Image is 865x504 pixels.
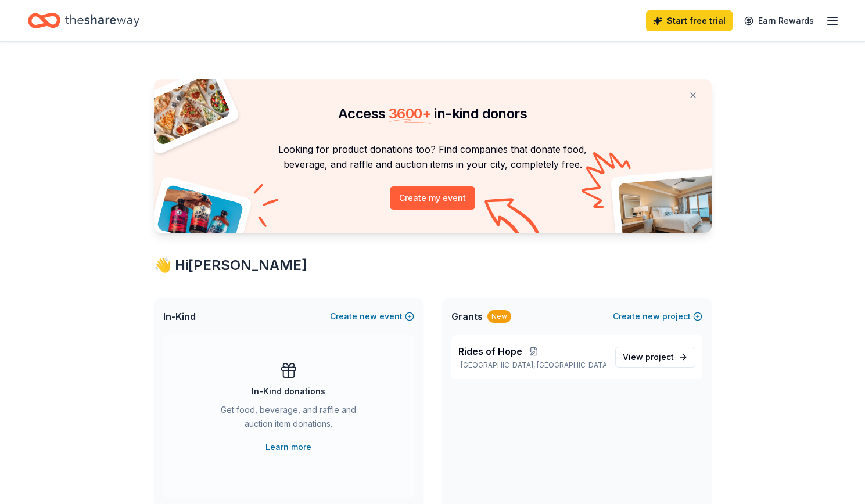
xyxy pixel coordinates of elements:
span: 3600 + [389,105,431,122]
span: new [360,309,377,323]
span: In-Kind [163,309,196,323]
div: 👋 Hi [PERSON_NAME] [154,256,712,275]
a: Start free trial [646,10,733,31]
div: In-Kind donations [252,384,325,398]
p: Looking for product donations too? Find companies that donate food, beverage, and raffle and auct... [168,142,698,172]
div: Get food, beverage, and raffle and auction item donations. [210,403,368,435]
a: View project [615,347,695,368]
span: Access in-kind donors [338,105,527,122]
span: Grants [451,309,483,323]
button: Createnewproject [613,309,702,323]
a: Home [28,7,139,34]
a: Learn more [265,440,311,454]
a: Earn Rewards [737,10,821,31]
span: project [645,352,674,362]
img: Pizza [141,72,231,146]
button: Createnewevent [330,309,414,323]
span: new [643,309,660,323]
div: New [487,310,511,323]
span: View [623,350,674,364]
img: Curvy arrow [484,198,543,242]
p: [GEOGRAPHIC_DATA], [GEOGRAPHIC_DATA] [458,361,606,370]
button: Create my event [390,186,475,210]
span: Rides of Hope [458,344,522,358]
